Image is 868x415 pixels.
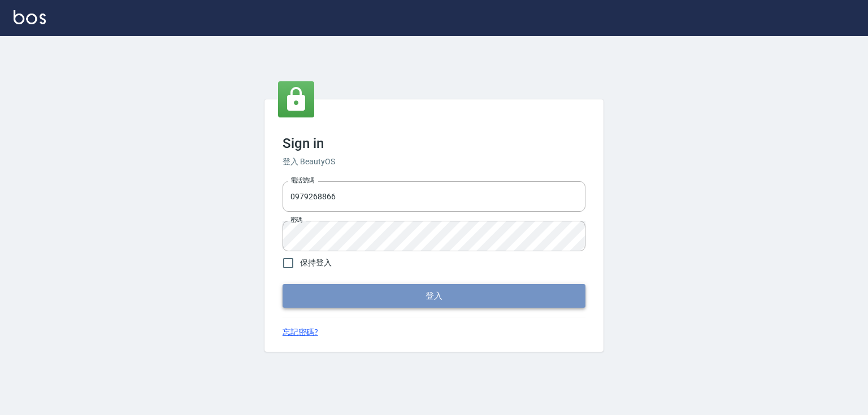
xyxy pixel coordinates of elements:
[283,326,318,338] a: 忘記密碼?
[300,257,332,269] span: 保持登入
[290,176,314,185] label: 電話號碼
[290,216,302,224] label: 密碼
[283,136,585,151] h3: Sign in
[283,284,585,308] button: 登入
[14,10,46,24] img: Logo
[283,156,585,168] h6: 登入 BeautyOS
